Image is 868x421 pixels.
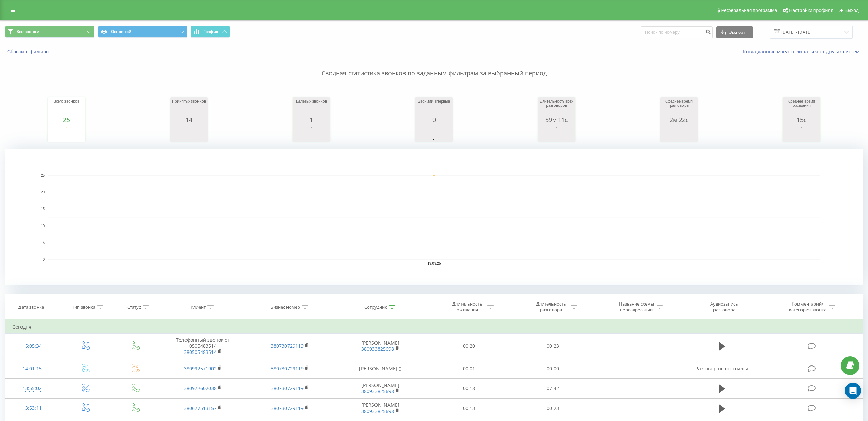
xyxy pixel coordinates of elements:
td: Сегодня [5,320,863,334]
div: 59м 11с [540,116,574,123]
td: 00:18 [427,378,511,398]
svg: A chart. [294,123,328,143]
a: Когда данные могут отличаться от других систем [743,48,863,55]
a: 380677513157 [184,405,217,411]
td: Телефонный звонок от 0505483514 [159,334,246,359]
div: Длительность всех разговоров [540,99,574,116]
div: Звонили впервые [417,99,451,116]
span: Разговор не состоялся [695,365,748,372]
div: Длительность ожидания [449,301,486,313]
div: Целевых звонков [294,99,328,116]
div: Бизнес номер [270,304,300,310]
td: 07:42 [511,378,594,398]
div: Клиент [191,304,206,310]
div: Дата звонка [18,304,44,310]
td: 00:23 [511,334,594,359]
div: 25 [49,116,84,123]
div: Среднее время разговора [662,99,696,116]
div: Название схемы переадресации [618,301,655,313]
a: 380933825698 [361,388,394,394]
span: Настройки профиля [789,7,833,13]
svg: A chart. [5,149,863,285]
div: 13:55:02 [12,382,52,395]
a: 380730729119 [271,385,304,391]
td: [PERSON_NAME] [334,334,427,359]
text: 10 [41,224,45,228]
a: 380992571902 [184,365,217,372]
td: 00:13 [427,399,511,418]
svg: A chart. [49,123,84,143]
div: 14 [172,116,206,123]
div: 15:05:34 [12,340,52,353]
td: [PERSON_NAME] [334,399,427,418]
svg: A chart. [784,123,819,143]
a: 380972602038 [184,385,217,391]
div: Комментарий/категория звонка [788,301,827,313]
div: 2м 22с [662,116,696,123]
p: Сводная статистика звонков по заданным фильтрам за выбранный период [5,55,863,78]
td: [PERSON_NAME] () [334,359,427,378]
div: Сотрудник [364,304,387,310]
span: Выход [844,7,859,13]
button: Основной [98,26,187,38]
div: Всего звонков [49,99,84,116]
input: Поиск по номеру [641,26,713,38]
a: 380933825698 [361,346,394,352]
button: График [191,26,230,38]
td: 00:20 [427,334,511,359]
div: 15с [784,116,819,123]
text: 15 [41,207,45,211]
button: Все звонки [5,26,94,38]
button: Экспорт [716,26,753,38]
div: Среднее время ожидания [784,99,819,116]
div: Тип звонка [72,304,95,310]
div: Статус [127,304,141,310]
div: 0 [417,116,451,123]
span: Реферальная программа [721,7,777,13]
button: Сбросить фильтры [5,49,53,55]
text: 25 [41,174,45,177]
text: 0 [43,258,45,261]
div: 1 [294,116,328,123]
text: 5 [43,241,45,245]
svg: A chart. [540,123,574,143]
svg: A chart. [662,123,696,143]
text: 20 [41,190,45,194]
text: 19.09.25 [428,262,441,265]
svg: A chart. [417,123,451,143]
div: 13:53:11 [12,402,52,415]
div: 14:01:15 [12,362,52,375]
div: Open Intercom Messenger [845,383,861,399]
span: График [203,29,218,34]
td: [PERSON_NAME] [334,378,427,398]
a: 380730729119 [271,343,304,349]
div: Аудиозапись разговора [702,301,746,313]
td: 00:00 [511,359,594,378]
span: Все звонки [16,29,39,34]
td: 00:23 [511,399,594,418]
a: 380730729119 [271,405,304,411]
div: Принятых звонков [172,99,206,116]
svg: A chart. [172,123,206,143]
a: 380505483514 [184,349,217,355]
a: 380730729119 [271,365,304,372]
div: Длительность разговора [533,301,569,313]
td: 00:01 [427,359,511,378]
a: 380933825698 [361,408,394,415]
